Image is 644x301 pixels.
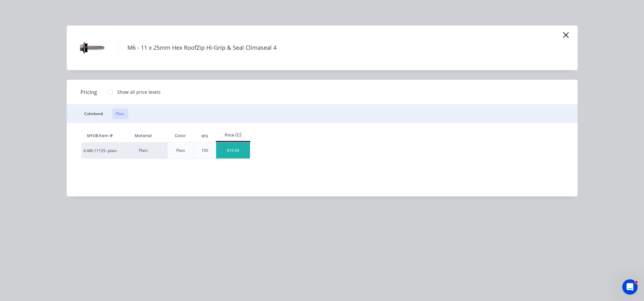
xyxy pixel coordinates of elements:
div: MYOB Item # [81,129,119,142]
div: $10.64 [216,143,250,158]
div: Show all price levels [117,89,161,95]
img: M6 - 11 x 25mm Hex RoofZip Hi-Grip & Seal Climaseal 4 [76,32,108,64]
h4: M6 - 11 x 25mm Hex RoofZip Hi-Grip & Seal Climaseal 4 [118,42,286,54]
button: Plain [112,108,128,119]
div: Plain [119,142,167,159]
iframe: Intercom live chat [622,279,638,295]
div: Plain [176,148,185,153]
div: qty [196,128,213,144]
div: Color [170,128,191,144]
div: Material [119,129,167,142]
div: A-M6-11*25--plain [81,142,119,159]
div: 100 [201,148,208,153]
div: Price (C) [216,132,251,138]
span: Pricing [81,88,97,96]
button: Colorbond [81,108,107,119]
